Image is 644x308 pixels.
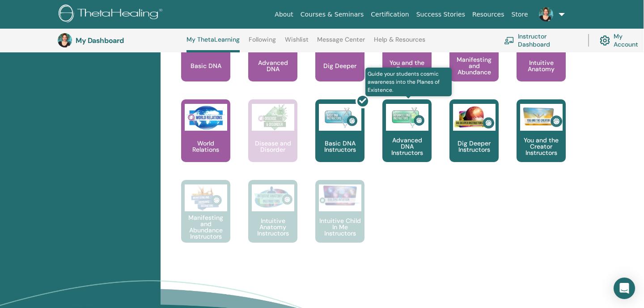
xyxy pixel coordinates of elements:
a: Store [508,6,532,23]
p: Advanced DNA [248,60,297,72]
a: Resources [469,6,508,23]
img: Disease and Disorder [252,104,294,131]
p: Intuitive Anatomy [517,60,566,72]
a: Manifesting and Abundance Instructors Manifesting and Abundance Instructors [181,180,230,261]
img: You and the Creator Instructors [520,104,563,131]
a: My ThetaLearning [186,36,240,52]
a: Success Stories [413,6,469,23]
a: Basic DNA Basic DNA [181,19,230,99]
a: Following [249,36,276,50]
img: Advanced DNA Instructors [386,104,428,131]
a: Wishlist [285,36,309,50]
img: cog.svg [600,33,610,48]
a: Courses & Seminars [297,6,368,23]
img: default.jpg [58,33,72,47]
h3: My Dashboard [76,36,165,45]
a: Help & Resources [374,36,425,50]
a: Instructor Dashboard [504,30,577,50]
p: You and the Creator [382,60,432,72]
div: Open Intercom Messenger [614,278,635,299]
a: Disease and Disorder Disease and Disorder [248,99,297,180]
img: Intuitive Child In Me Instructors [319,184,361,206]
p: Disease and Disorder [248,140,297,153]
a: You and the Creator You and the Creator [382,19,432,99]
p: Manifesting and Abundance [449,56,499,75]
img: Dig Deeper Instructors [453,104,496,131]
a: Certification [367,6,412,23]
a: Intuitive Anatomy Instructors Intuitive Anatomy Instructors [248,180,297,261]
img: Basic DNA Instructors [319,104,361,131]
img: chalkboard-teacher.svg [504,37,514,44]
p: Dig Deeper Instructors [449,140,499,153]
a: Guide your students cosmic awareness into the Planes of Existence. Advanced DNA Instructors Advan... [382,99,432,180]
a: Intuitive Child In Me Instructors Intuitive Child In Me Instructors [315,180,364,261]
a: You and the Creator Instructors You and the Creator Instructors [517,99,566,180]
p: World Relations [181,140,230,153]
img: Manifesting and Abundance Instructors [185,184,227,211]
a: Basic DNA Instructors Basic DNA Instructors [315,99,364,180]
a: Dig Deeper Instructors Dig Deeper Instructors [449,99,499,180]
p: Intuitive Anatomy Instructors [248,218,297,236]
p: Basic DNA Instructors [315,140,364,153]
p: You and the Creator Instructors [517,137,566,156]
a: Advanced DNA Advanced DNA [248,19,297,99]
span: Guide your students cosmic awareness into the Planes of Existence. [365,68,452,96]
p: Intuitive Child In Me Instructors [315,218,364,236]
img: World Relations [185,104,227,131]
p: Advanced DNA Instructors [382,137,432,156]
a: Manifesting and Abundance Manifesting and Abundance [449,19,499,99]
a: Message Center [317,36,365,50]
a: Intuitive Anatomy Intuitive Anatomy [517,19,566,99]
a: World Relations World Relations [181,99,230,180]
img: default.jpg [539,7,553,21]
p: Dig Deeper [320,63,360,69]
a: Dig Deeper Dig Deeper [315,19,364,99]
a: About [271,6,297,23]
img: logo.png [59,4,165,25]
img: Intuitive Anatomy Instructors [252,184,294,211]
p: Manifesting and Abundance Instructors [181,214,230,240]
